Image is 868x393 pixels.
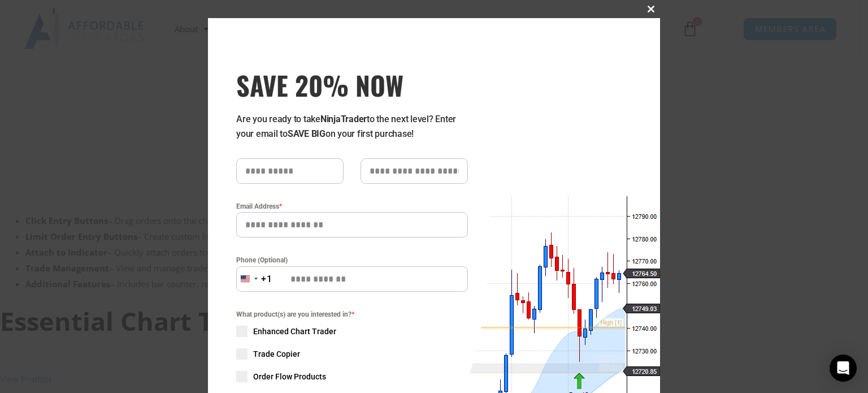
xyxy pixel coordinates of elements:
[236,201,468,212] label: Email Address
[288,128,325,139] strong: SAVE BIG
[236,348,468,360] label: Trade Copier
[253,371,326,382] span: Order Flow Products
[236,266,272,292] button: Selected country
[320,114,367,124] strong: NinjaTrader
[236,69,468,101] h3: SAVE 20% NOW
[236,112,468,141] p: Are you ready to take to the next level? Enter your email to on your first purchase!
[236,326,468,337] label: Enhanced Chart Trader
[236,371,468,382] label: Order Flow Products
[261,272,272,287] div: +1
[830,355,857,382] div: Open Intercom Messenger
[236,254,468,266] label: Phone (Optional)
[236,309,468,320] span: What product(s) are you interested in?
[253,326,336,337] span: Enhanced Chart Trader
[253,348,300,360] span: Trade Copier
